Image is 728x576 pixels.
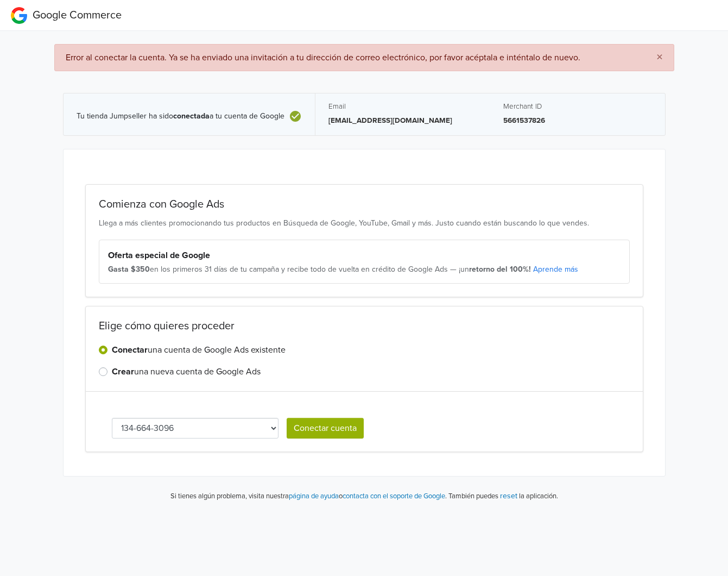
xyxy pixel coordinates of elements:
[328,115,477,126] p: [EMAIL_ADDRESS][DOMAIN_NAME]
[112,343,286,356] label: una cuenta de Google Ads existente
[343,492,445,500] a: contacta con el soporte de Google
[112,365,261,378] label: una nueva cuenta de Google Ads
[469,265,531,274] strong: retorno del 100%!
[33,9,122,22] span: Google Commerce
[503,102,652,111] h5: Merchant ID
[108,265,129,274] strong: Gasta
[533,265,578,274] a: Aprende más
[131,265,150,274] strong: $350
[112,345,148,355] strong: Conectar
[99,217,630,229] p: Llega a más clientes promocionando tus productos en Búsqueda de Google, YouTube, Gmail y más. Jus...
[112,366,134,377] strong: Crear
[99,198,630,211] h2: Comienza con Google Ads
[645,45,674,71] button: Close
[447,490,558,502] p: También puedes la aplicación.
[66,52,580,63] span: Error al conectar la cuenta. Ya se ha enviado una invitación a tu dirección de correo electrónico...
[289,492,339,500] a: página de ayuda
[328,102,477,111] h5: Email
[108,264,621,275] div: en los primeros 31 días de tu campaña y recibe todo de vuelta en crédito de Google Ads — ¡un
[500,490,517,502] button: reset
[108,250,210,261] strong: Oferta especial de Google
[173,111,210,121] b: conectada
[77,112,284,121] span: Tu tienda Jumpseller ha sido a tu cuenta de Google
[656,49,663,65] span: ×
[503,115,652,126] p: 5661537826
[170,491,447,502] p: Si tienes algún problema, visita nuestra o .
[99,320,630,333] h2: Elige cómo quieres proceder
[287,418,364,439] button: Conectar cuenta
